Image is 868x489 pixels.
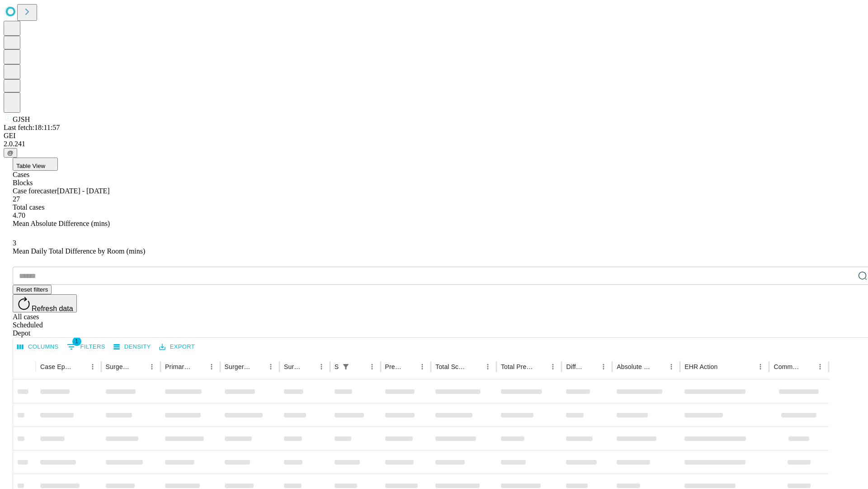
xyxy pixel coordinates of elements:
button: Show filters [340,360,352,373]
button: Sort [353,360,366,373]
button: Sort [718,360,731,373]
button: Density [111,340,153,354]
button: @ [4,148,17,158]
div: Difference [566,363,584,370]
button: Sort [193,360,205,373]
button: Menu [366,360,378,373]
button: Menu [315,360,328,373]
span: 4.70 [13,211,25,219]
button: Sort [302,360,315,373]
button: Export [157,340,197,354]
button: Menu [597,360,610,373]
div: Surgery Date [284,363,302,370]
span: Mean Absolute Difference (mins) [13,220,110,227]
div: 1 active filter [340,360,352,373]
button: Sort [469,360,481,373]
button: Table View [13,158,58,171]
button: Sort [133,360,146,373]
button: Refresh data [13,294,77,312]
button: Menu [264,360,277,373]
span: 1 [72,337,81,346]
button: Select columns [15,340,61,354]
span: @ [7,149,14,156]
span: Refresh data [32,305,73,312]
button: Sort [403,360,416,373]
button: Sort [534,360,547,373]
button: Menu [481,360,494,373]
div: Scheduled In Room Duration [335,363,339,370]
div: Total Scheduled Duration [435,363,468,370]
button: Sort [652,360,665,373]
button: Sort [801,360,814,373]
span: 27 [13,195,20,203]
span: [DATE] - [DATE] [57,187,109,195]
span: GJSH [13,115,30,123]
button: Sort [585,360,597,373]
button: Sort [74,360,86,373]
span: Total cases [13,203,44,211]
button: Menu [205,360,218,373]
button: Menu [547,360,559,373]
span: Mean Daily Total Difference by Room (mins) [13,247,145,255]
span: Case forecaster [13,187,57,195]
div: Surgeon Name [106,363,132,370]
button: Menu [416,360,429,373]
div: Surgery Name [225,363,251,370]
div: Absolute Difference [617,363,651,370]
button: Menu [86,360,99,373]
div: EHR Action [684,363,717,370]
div: Case Epic Id [40,363,73,370]
span: Reset filters [16,286,48,293]
button: Menu [146,360,158,373]
span: Table View [16,163,45,169]
div: Primary Service [165,363,191,370]
div: Comments [774,363,800,370]
button: Menu [754,360,767,373]
div: 2.0.241 [4,140,864,148]
span: Last fetch: 18:11:57 [4,124,60,131]
button: Menu [814,360,826,373]
button: Show filters [65,340,108,354]
button: Sort [252,360,264,373]
button: Menu [665,360,678,373]
div: Predicted In Room Duration [385,363,403,370]
div: Total Predicted Duration [501,363,533,370]
div: GEI [4,132,864,140]
span: 3 [13,239,16,247]
button: Reset filters [13,285,52,294]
